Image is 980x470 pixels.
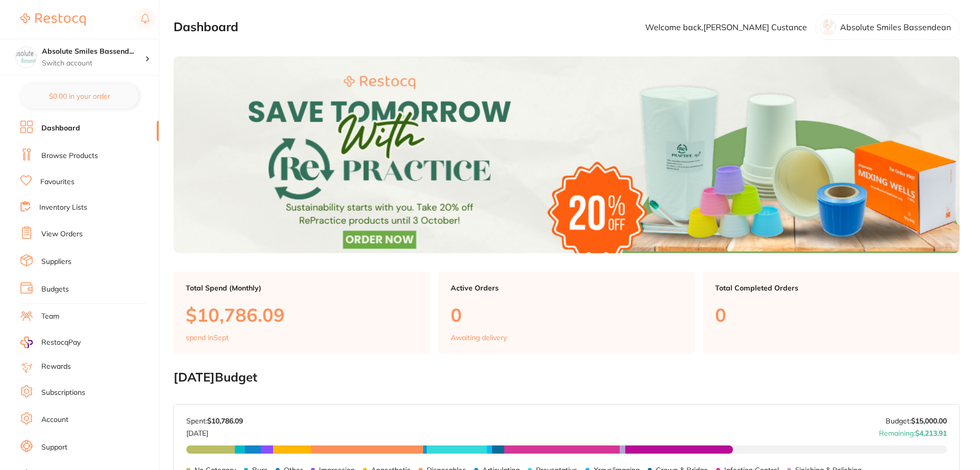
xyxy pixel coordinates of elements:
[41,311,59,322] a: Team
[911,416,947,426] strong: $15,000.00
[16,47,36,68] img: Absolute Smiles Bassendean
[40,177,75,187] a: Favourites
[840,23,951,32] p: Absolute Smiles Bassendean
[41,415,68,425] a: Account
[42,47,145,57] h4: Absolute Smiles Bassendean
[703,272,960,354] a: Total Completed Orders0
[879,425,947,437] p: Remaining:
[20,337,81,348] a: RestocqPay
[186,333,229,342] p: spend in Sept
[41,151,98,161] a: Browse Products
[174,20,238,34] h2: Dashboard
[186,417,243,425] p: Spent:
[41,284,69,295] a: Budgets
[41,442,67,453] a: Support
[451,333,507,342] p: Awaiting delivery
[715,284,947,292] p: Total Completed Orders
[207,416,243,426] strong: $10,786.09
[915,429,947,438] strong: $4,213.91
[41,123,80,133] a: Dashboard
[20,84,138,108] button: $0.00 in your order
[41,338,81,348] span: RestocqPay
[42,58,145,69] p: Switch account
[41,229,83,239] a: View Orders
[186,284,418,292] p: Total Spend (Monthly)
[451,284,683,292] p: Active Orders
[174,56,960,253] img: Dashboard
[41,362,71,372] a: Rewards
[174,272,430,354] a: Total Spend (Monthly)$10,786.09spend inSept
[451,304,683,325] p: 0
[39,203,87,213] a: Inventory Lists
[886,417,947,425] p: Budget:
[438,272,695,354] a: Active Orders0Awaiting delivery
[645,23,807,32] p: Welcome back, [PERSON_NAME] Custance
[186,425,243,437] p: [DATE]
[20,8,86,31] a: Restocq Logo
[174,370,960,385] h2: [DATE] Budget
[41,388,85,398] a: Subscriptions
[41,257,71,267] a: Suppliers
[20,337,33,348] img: RestocqPay
[186,304,418,325] p: $10,786.09
[20,13,86,26] img: Restocq Logo
[715,304,947,325] p: 0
